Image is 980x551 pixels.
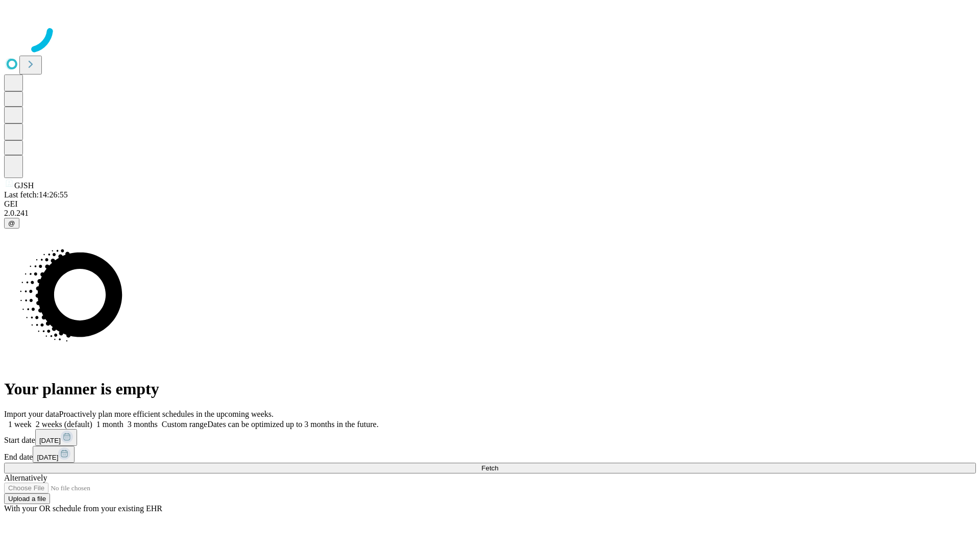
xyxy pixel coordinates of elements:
[4,218,19,229] button: @
[96,420,124,429] span: 1 month
[481,464,498,472] span: Fetch
[36,420,92,429] span: 2 weeks (default)
[4,209,976,218] div: 2.0.241
[33,446,75,463] button: [DATE]
[4,473,47,482] span: Alternatively
[207,420,378,429] span: Dates can be optimized up to 3 months in the future.
[35,429,77,446] button: [DATE]
[59,410,274,418] span: Proactively plan more efficient schedules in the upcoming weeks.
[4,429,976,446] div: Start date
[4,199,976,209] div: GEI
[4,493,50,504] button: Upload a file
[39,437,61,444] span: [DATE]
[37,454,58,461] span: [DATE]
[4,446,976,463] div: End date
[4,380,976,398] h1: Your planner is empty
[4,190,68,199] span: Last fetch: 14:26:55
[4,463,976,473] button: Fetch
[4,504,162,513] span: With your OR schedule from your existing EHR
[4,410,59,418] span: Import your data
[8,420,32,429] span: 1 week
[14,181,34,190] span: GJSH
[162,420,207,429] span: Custom range
[8,219,15,227] span: @
[128,420,158,429] span: 3 months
